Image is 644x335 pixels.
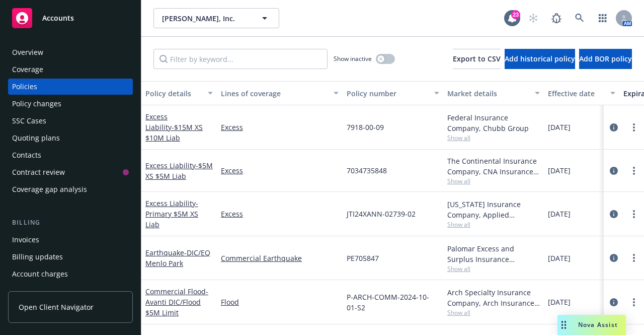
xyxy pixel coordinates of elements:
a: Accounts [8,4,133,32]
span: - DIC/EQ Menlo Park [145,248,210,268]
a: more [628,252,640,264]
a: Start snowing [523,8,543,28]
span: [DATE] [548,253,571,263]
div: Contacts [12,147,41,163]
a: circleInformation [608,296,620,308]
a: Excess Liability [145,198,198,229]
a: Excess [221,209,339,219]
div: Policies [12,79,37,95]
a: Search [570,8,590,28]
a: Report a Bug [546,8,567,28]
span: Export to CSV [453,54,501,63]
a: Excess [221,165,339,176]
a: Coverage gap analysis [8,181,133,197]
div: [US_STATE] Insurance Company, Applied Underwriters, Amwins [447,199,540,220]
a: Policy changes [8,96,133,112]
span: [DATE] [548,297,571,307]
div: Contract review [12,164,65,180]
div: Overview [12,44,43,60]
input: Filter by keyword... [153,49,328,69]
button: Add BOR policy [579,49,632,69]
div: SSC Cases [12,113,46,129]
span: Add BOR policy [579,54,632,63]
a: Coverage [8,61,133,78]
div: Policy details [145,88,202,99]
button: Nova Assist [557,315,626,335]
a: Excess [221,122,339,132]
div: Lines of coverage [221,88,328,99]
a: Contract review [8,164,133,180]
span: PE705847 [347,253,379,263]
a: circleInformation [608,165,620,177]
span: - Avanti DIC/Flood $5M Limit [145,287,208,317]
div: Billing [8,218,133,228]
span: Nova Assist [578,320,618,329]
span: JTI24XANN-02739-02 [347,209,416,219]
span: 7918-00-09 [347,122,384,132]
span: 7034735848 [347,165,387,176]
a: more [628,121,640,133]
a: circleInformation [608,208,620,220]
div: Drag to move [557,315,570,335]
span: Show all [447,264,540,273]
a: Earthquake [145,248,210,268]
span: Show inactive [334,54,372,63]
span: - $5M XS $5M Liab [145,161,213,181]
div: Account charges [12,266,68,282]
div: Policy changes [12,96,61,112]
span: Show all [447,308,540,317]
span: - $15M XS $10M Liab [145,122,203,143]
span: P-ARCH-COMM-2024-10-01-S2 [347,292,439,313]
button: Effective date [544,81,619,105]
a: more [628,165,640,177]
button: Add historical policy [505,49,575,69]
button: Policy number [343,81,443,105]
a: circleInformation [608,252,620,264]
span: Add historical policy [505,54,575,63]
a: circleInformation [608,121,620,133]
a: Account charges [8,266,133,282]
button: Lines of coverage [217,81,343,105]
div: Billing updates [12,249,63,265]
div: Palomar Excess and Surplus Insurance Company, [GEOGRAPHIC_DATA], Amwins [447,243,540,264]
a: Billing updates [8,249,133,265]
div: The Continental Insurance Company, CNA Insurance, Amwins [447,156,540,177]
a: Policies [8,79,133,95]
div: Quoting plans [12,130,60,146]
span: - Primary $5M XS Liab [145,198,198,229]
span: Show all [447,133,540,142]
span: Show all [447,177,540,185]
div: 23 [511,10,520,19]
div: Federal Insurance Company, Chubb Group [447,112,540,133]
div: Market details [447,88,529,99]
button: Market details [443,81,544,105]
span: [DATE] [548,209,571,219]
a: more [628,208,640,220]
a: Overview [8,44,133,60]
span: [DATE] [548,165,571,176]
a: Excess Liability [145,161,213,181]
div: Invoices [12,232,39,248]
span: Accounts [42,14,74,22]
div: Policy number [347,88,428,99]
span: [PERSON_NAME], Inc. [162,13,249,24]
button: Export to CSV [453,49,501,69]
a: Invoices [8,232,133,248]
span: [DATE] [548,122,571,132]
a: SSC Cases [8,113,133,129]
div: Arch Specialty Insurance Company, Arch Insurance Company, Amwins [447,287,540,308]
a: Excess Liability [145,112,203,143]
a: Contacts [8,147,133,163]
div: Coverage gap analysis [12,181,87,197]
div: Coverage [12,61,43,78]
a: more [628,296,640,308]
a: Commercial Flood [145,287,208,317]
a: Flood [221,297,339,307]
a: Commercial Earthquake [221,253,339,263]
button: [PERSON_NAME], Inc. [153,8,279,28]
div: Effective date [548,88,604,99]
a: Switch app [593,8,613,28]
span: Open Client Navigator [19,302,94,312]
button: Policy details [141,81,217,105]
a: Quoting plans [8,130,133,146]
